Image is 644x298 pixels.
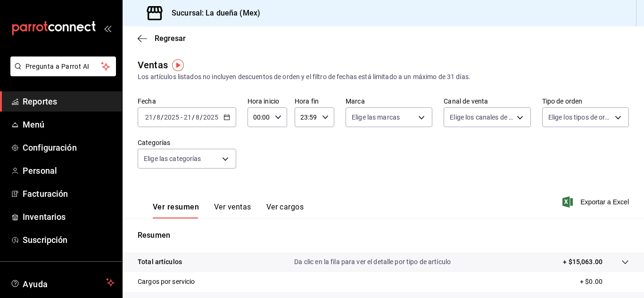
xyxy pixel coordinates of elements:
[153,202,199,218] button: Ver resumen
[200,113,203,121] span: /
[294,257,451,267] p: Da clic en la fila para ver el detalle por tipo de artículo
[580,277,629,287] p: + $0.00
[138,58,168,72] div: Ventas
[192,113,195,121] span: /
[23,277,102,288] span: Ayuda
[138,72,629,82] div: Los artículos listados no incluyen descuentos de orden y el filtro de fechas está limitado a un m...
[23,141,115,154] span: Configuración
[23,95,115,108] span: Reportes
[195,113,200,121] input: --
[7,68,116,78] a: Pregunta a Parrot AI
[450,113,513,122] span: Elige los canales de venta
[138,139,236,146] label: Categorías
[164,113,180,121] input: ----
[266,202,304,218] button: Ver cargos
[161,113,164,121] span: /
[156,113,161,121] input: --
[248,98,287,105] label: Hora inicio
[346,98,432,105] label: Marca
[23,118,115,131] span: Menú
[542,98,629,105] label: Tipo de orden
[138,230,629,241] p: Resumen
[155,34,186,43] span: Regresar
[25,62,101,72] span: Pregunta a Parrot AI
[548,113,611,122] span: Elige los tipos de orden
[23,164,115,177] span: Personal
[153,202,304,218] div: navigation tabs
[153,113,156,121] span: /
[444,98,530,105] label: Canal de venta
[203,113,219,121] input: ----
[145,113,153,121] input: --
[563,257,603,267] p: + $15,063.00
[214,202,251,218] button: Ver ventas
[23,234,115,246] span: Suscripción
[104,24,111,32] button: open_drawer_menu
[138,277,195,287] p: Cargos por servicio
[564,196,629,208] button: Exportar a Excel
[23,187,115,200] span: Facturación
[172,59,184,71] img: Tooltip marker
[10,56,116,76] button: Pregunta a Parrot AI
[183,113,192,121] input: --
[138,257,182,267] p: Total artículos
[181,113,182,121] span: -
[295,98,334,105] label: Hora fin
[164,8,260,19] h3: Sucursal: La dueña (Mex)
[144,154,201,163] span: Elige las categorías
[138,98,236,105] label: Fecha
[23,210,115,223] span: Inventarios
[138,34,186,43] button: Regresar
[352,113,400,122] span: Elige las marcas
